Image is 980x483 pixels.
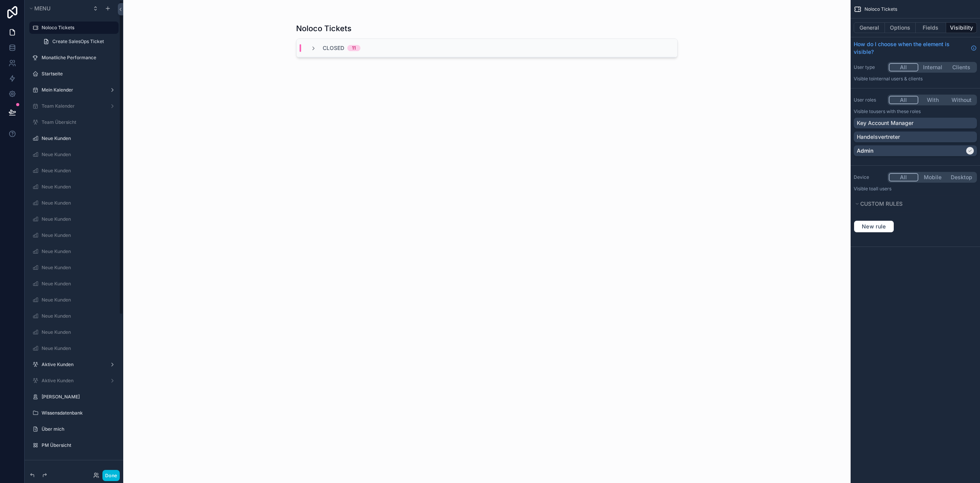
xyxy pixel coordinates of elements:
label: Neue Kunden [42,200,114,206]
label: Startseite [42,71,114,77]
p: Handelsvertreter [857,133,900,141]
span: Noloco Tickets [864,6,897,12]
label: Aktive Kunden [42,378,103,384]
span: New rule [859,223,889,230]
label: User roles [854,97,885,103]
label: Neue Kunden [42,152,114,158]
span: Menu [34,5,50,12]
button: Internal [918,63,947,72]
button: New rule [854,220,894,233]
label: Mein Kalender [42,87,103,93]
button: Clients [947,63,976,72]
label: [PERSON_NAME] [42,394,114,400]
p: Admin [857,147,873,155]
label: Aktive Kunden [42,361,103,368]
span: Custom rules [860,200,903,207]
label: Neue Kunden [42,265,114,271]
button: Mobile [918,173,947,182]
label: Neue Kunden [42,345,114,351]
button: All [889,63,918,72]
label: Neue Kunden [42,184,114,190]
label: Team Kalender [42,103,103,109]
label: Neue Kunden [42,248,114,255]
label: Neue Kunden [42,168,114,174]
button: Options [885,22,916,33]
span: Internal users & clients [873,76,923,82]
button: Menu [28,3,88,14]
button: With [918,96,947,104]
label: Neue Kunden [42,313,114,319]
span: Users with these roles [873,108,921,114]
button: All [889,96,918,104]
p: Visible to [854,186,977,192]
label: Neue Kunden [42,281,114,287]
label: Wissensdatenbank [42,410,114,416]
button: Done [102,470,120,481]
span: How do I choose when the element is visible? [854,40,968,56]
label: Noloco Tickets [42,25,114,31]
button: All [889,173,918,182]
button: General [854,22,885,33]
button: Custom rules [854,198,972,209]
a: Create SalesOps Ticket [39,35,119,48]
label: Neue Kunden [42,135,114,142]
label: Neue Kunden [42,297,114,303]
label: Team Übersicht [42,119,114,125]
p: Visible to [854,108,977,115]
p: Visible to [854,76,977,82]
label: Monatliche Performance [42,55,114,61]
label: Neue Kunden [42,329,114,335]
button: Visibility [946,22,977,33]
a: How do I choose when the element is visible? [854,40,977,56]
label: User type [854,64,885,70]
label: Neue Kunden [42,232,114,238]
button: Fields [916,22,946,33]
button: Without [947,96,976,104]
div: 11 [352,45,356,51]
label: Device [854,174,885,180]
label: PM Übersicht [42,442,114,448]
label: Neue Kunden [42,216,114,222]
span: Closed [323,44,344,52]
span: all users [873,186,891,192]
label: Über mich [42,426,114,432]
p: Key Account Manager [857,119,913,127]
button: Desktop [947,173,976,182]
span: Create SalesOps Ticket [52,38,104,45]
